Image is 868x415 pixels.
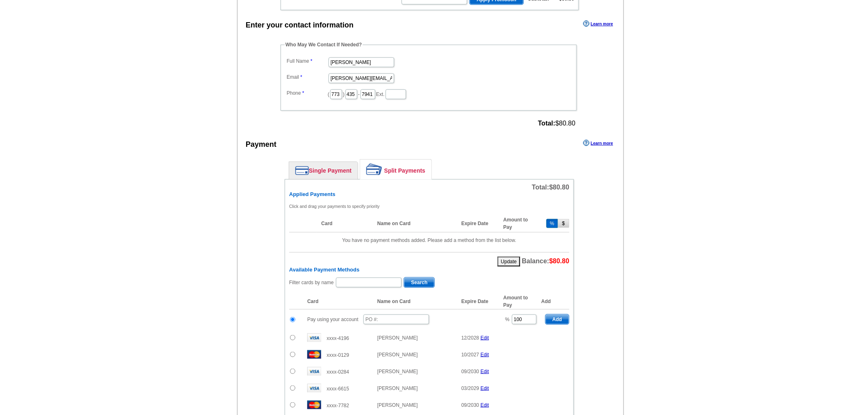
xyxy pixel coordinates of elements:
[583,140,613,146] a: Learn more
[481,335,489,341] a: Edit
[461,402,479,408] span: 09/2030
[307,317,359,322] span: Pay using your account
[481,352,489,358] a: Edit
[558,219,569,228] button: $
[373,294,457,310] th: Name on Card
[499,294,541,310] th: Amount to Pay
[327,369,349,375] span: xxxx-0284
[295,166,309,175] img: single-payment.png
[377,335,418,341] span: [PERSON_NAME]
[287,73,328,81] label: Email
[498,257,520,267] button: Update
[289,191,569,198] h6: Applied Payments
[289,162,358,179] a: Single Payment
[307,384,321,392] img: visa.gif
[317,215,373,233] th: Card
[481,402,489,408] a: Edit
[457,215,499,233] th: Expire Date
[327,352,349,358] span: xxxx-0129
[404,278,434,287] span: Search
[505,317,510,322] span: %
[583,21,613,27] a: Learn more
[546,315,569,324] span: Add
[541,294,569,310] th: Add
[377,369,418,374] span: [PERSON_NAME]
[704,224,868,415] iframe: LiveChat chat widget
[538,120,576,127] span: $80.80
[327,403,349,408] span: xxxx-7782
[461,369,479,374] span: 09/2030
[327,386,349,392] span: xxxx-6615
[289,203,569,210] p: Click and drag your payments to specify priority
[303,294,373,310] th: Card
[363,315,429,324] input: PO #:
[522,258,569,265] span: Balance:
[481,369,489,374] a: Edit
[285,87,573,100] dd: ( ) - Ext.
[461,352,479,358] span: 10/2027
[549,258,569,265] span: $80.80
[307,350,321,359] img: mast.gif
[538,120,555,127] strong: Total:
[545,314,569,325] button: Add
[307,367,321,376] img: visa.gif
[377,385,418,391] span: [PERSON_NAME]
[285,41,363,48] legend: Who May We Contact If Needed?
[366,164,382,175] img: split-payment.png
[289,267,569,273] h6: Available Payment Methods
[546,219,558,228] button: %
[287,57,328,65] label: Full Name
[289,232,569,248] td: You have no payment methods added. Please add a method from the list below.
[549,184,569,191] span: $80.80
[246,139,276,150] div: Payment
[287,89,328,97] label: Phone
[404,277,435,288] button: Search
[360,160,432,179] a: Split Payments
[246,20,354,31] div: Enter your contact information
[377,402,418,408] span: [PERSON_NAME]
[373,215,457,233] th: Name on Card
[461,335,479,341] span: 12/2028
[481,385,489,391] a: Edit
[307,401,321,409] img: mast.gif
[461,385,479,391] span: 03/2029
[377,352,418,358] span: [PERSON_NAME]
[307,333,321,342] img: visa.gif
[327,335,349,341] span: xxxx-4196
[457,294,499,310] th: Expire Date
[289,279,334,286] label: Filter cards by name
[499,215,541,233] th: Amount to Pay
[532,184,569,191] span: Total:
